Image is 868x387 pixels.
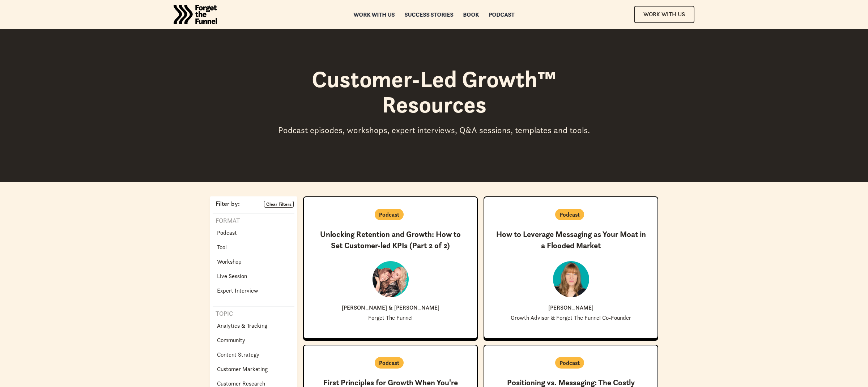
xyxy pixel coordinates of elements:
[354,12,395,17] a: Work with us
[264,201,294,208] a: Clear Filters
[213,310,233,318] p: Topic
[463,12,479,17] a: Book
[379,358,399,367] p: Podcast
[217,257,242,266] p: Workshop
[271,67,597,118] h1: Customer-Led Growth™ Resources
[511,315,631,321] p: Growth Advisor & Forget The Funnel Co-Founder
[213,320,272,331] a: Analytics & Tracking
[217,228,237,237] p: Podcast
[496,229,646,251] h3: How to Leverage Messaging as Your Moat in a Flooded Market
[217,321,267,330] p: Analytics & Tracking
[559,358,580,367] p: Podcast
[213,217,240,225] p: Format
[548,305,593,310] p: [PERSON_NAME]
[405,12,454,17] a: Success Stories
[559,210,580,219] p: Podcast
[634,6,694,23] a: Work With Us
[217,243,227,251] p: Tool
[217,286,258,295] p: Expert Interview
[213,241,231,253] a: Tool
[217,272,247,280] p: Live Session
[368,315,413,321] p: Forget The Funnel
[303,196,478,339] a: PodcastUnlocking Retention and Growth: How to Set Customer-led KPIs (Part 2 of 2)[PERSON_NAME] & ...
[213,363,272,375] a: Customer Marketing
[489,12,515,17] a: Podcast
[213,349,264,360] a: Content Strategy
[271,125,597,136] div: Podcast episodes, workshops, expert interviews, Q&A sessions, templates and tools.
[217,336,245,344] p: Community
[213,334,250,346] a: Community
[213,227,241,238] a: Podcast
[342,305,439,310] p: [PERSON_NAME] & [PERSON_NAME]
[213,256,246,267] a: Workshop
[213,201,240,207] p: Filter by:
[484,196,658,339] a: PodcastHow to Leverage Messaging as Your Moat in a Flooded Market[PERSON_NAME]Growth Advisor & Fo...
[213,285,263,296] a: Expert Interview
[379,210,399,219] p: Podcast
[217,365,268,373] p: Customer Marketing
[217,350,259,359] p: Content Strategy
[315,229,465,251] h3: Unlocking Retention and Growth: How to Set Customer-led KPIs (Part 2 of 2)
[213,270,251,282] a: Live Session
